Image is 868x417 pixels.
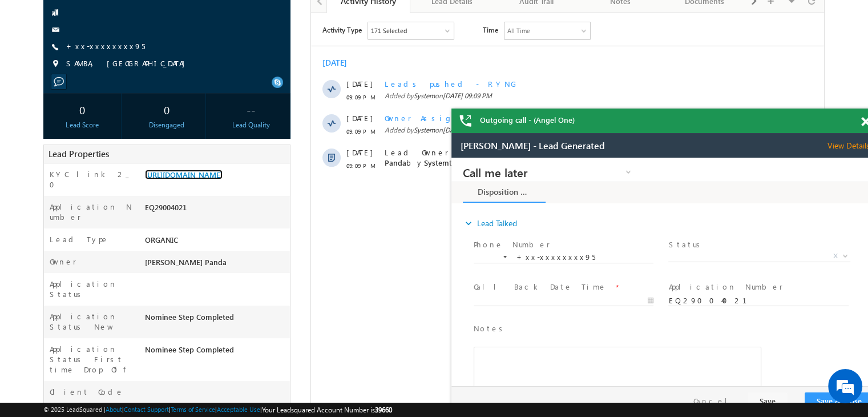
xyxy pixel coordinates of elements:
[15,106,208,318] textarea: Type your message and hit 'Enter'
[196,13,219,23] div: All Time
[124,406,169,413] a: Contact Support
[66,58,191,70] span: SAMBA, [GEOGRAPHIC_DATA]
[74,134,328,154] span: [PERSON_NAME] Panda
[11,25,94,45] a: Disposition Form
[74,66,206,75] span: Leads pushed - RYNG
[217,82,252,93] label: Status
[233,134,259,144] span: System
[50,279,133,299] label: Application Status
[142,202,290,218] div: EQ29004021
[35,113,70,123] span: 09:09 PM
[49,148,109,159] span: Lead Properties
[46,99,118,120] div: 0
[11,55,66,76] a: expand_moreLead Talked
[74,134,328,154] span: Lead Owner changed from to by through .
[217,406,260,413] a: Acceptable Use
[74,112,450,122] span: Added by on
[50,202,133,222] label: Application Number
[35,66,61,76] span: [DATE]
[50,256,76,267] label: Owner
[50,169,133,190] label: KYC link 2_0
[215,99,287,120] div: --
[11,8,183,21] a: Call me later
[35,100,61,110] span: [DATE]
[155,328,207,343] em: Start Chat
[11,9,51,26] span: Activity Type
[66,41,145,51] a: +xx-xxxxxxxx95
[50,311,133,332] label: Application Status New
[103,78,124,87] span: System
[59,60,192,75] div: Chat with us now
[60,13,96,23] div: 171 Selected
[35,134,61,145] span: [DATE]
[106,406,122,413] a: About
[22,124,155,135] label: Call Back Date Time
[172,9,187,26] span: Time
[22,189,310,253] div: Rich Text Editor, 40788eee-0fb2-11ec-a811-0adc8a9d82c2__tab1__section1__Notes__Lead__0_lsq-form-m...
[35,79,70,89] span: 09:09 PM
[9,7,154,18] span: [PERSON_NAME] - Lead Generated
[50,387,124,397] label: Client Code
[187,6,215,33] div: Minimize live chat window
[131,99,203,120] div: 0
[11,60,23,71] i: expand_more
[376,7,428,18] span: View Details
[50,234,109,244] label: Lead Type
[22,166,55,177] label: Notes
[50,344,133,375] label: Application Status First time Drop Off
[43,404,392,415] span: © 2025 LeadSquared | | | | |
[215,120,287,130] div: Lead Quality
[171,406,215,413] a: Terms of Service
[142,311,290,327] div: Nominee Step Completed
[142,234,290,250] div: ORGANIC
[74,78,450,88] span: Added by on
[46,120,118,130] div: Lead Score
[132,78,181,87] span: [DATE] 09:09 PM
[262,406,392,414] span: Your Leadsquared Account Number is
[103,113,124,121] span: System
[35,147,70,158] span: 09:09 PM
[480,115,575,125] span: Outgoing call - (Angel One)
[22,82,99,93] label: Phone Number
[145,257,227,267] span: [PERSON_NAME] Panda
[57,9,143,26] div: Sales Activity,Email Bounced,Email Link Clicked,Email Marked Spam,Email Opened & 166 more..
[142,344,290,360] div: Nominee Step Completed
[132,113,181,121] span: [DATE] 09:09 PM
[19,60,48,75] img: d_60004797649_company_0_60004797649
[375,406,392,414] span: 39660
[145,170,223,179] a: [URL][DOMAIN_NAME]
[11,9,157,19] span: Call me later
[382,93,386,103] span: X
[177,145,233,154] span: Automation
[11,45,49,55] div: [DATE]
[74,100,206,110] span: Owner Assignment Date
[113,145,138,154] span: System
[217,124,331,135] label: Application Number
[131,120,203,130] div: Disengaged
